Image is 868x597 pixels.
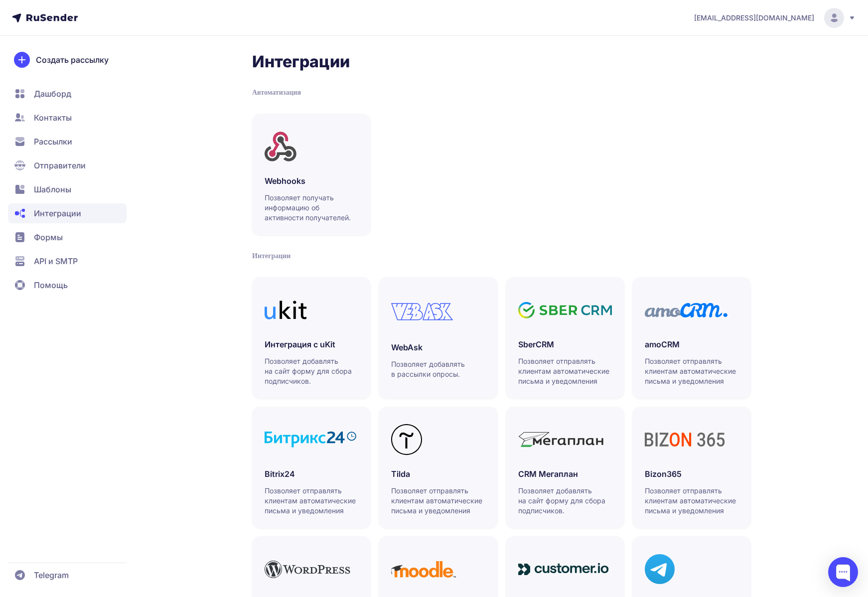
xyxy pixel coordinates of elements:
[36,54,109,66] span: Создать рассылку
[391,341,485,353] h3: WebAsk
[391,486,486,516] p: Позволяет отправлять клиентам автоматические письма и уведомления
[518,338,612,350] h3: SberCRM
[391,468,485,480] h3: Tilda
[34,207,81,219] span: Интеграции
[34,231,63,243] span: Формы
[34,88,71,100] span: Дашборд
[379,407,497,528] a: TildaПозволяет отправлять клиентам автоматические письма и уведомления
[391,359,486,379] p: Позволяет добавлять в рассылки опросы.
[252,88,751,98] div: Автоматизация
[645,486,739,516] p: Позволяет отправлять клиентам автоматические письма и уведомления
[252,114,371,235] a: WebhooksПозволяет получать информацию об активности получателей.
[518,356,613,386] p: Позволяет отправлять клиентам автоматические письма и уведомления
[632,277,751,399] a: amoCRMПозволяет отправлять клиентам автоматические письма и уведомления
[694,13,814,23] span: [EMAIL_ADDRESS][DOMAIN_NAME]
[34,255,78,267] span: API и SMTP
[34,159,86,171] span: Отправители
[645,468,738,480] h3: Bizon365
[252,407,371,528] a: Bitrix24Позволяет отправлять клиентам автоматические письма и уведомления
[34,112,72,124] span: Контакты
[645,356,739,386] p: Позволяет отправлять клиентам автоматические письма и уведомления
[518,486,613,516] p: Позволяет добавлять на сайт форму для сбора подписчиков.
[34,183,71,195] span: Шаблоны
[265,486,359,516] p: Позволяет отправлять клиентам автоматические письма и уведомления
[34,279,68,291] span: Помощь
[379,277,497,399] a: WebAskПозволяет добавлять в рассылки опросы.
[506,407,624,528] a: CRM МегапланПозволяет добавлять на сайт форму для сбора подписчиков.
[8,565,127,585] a: Telegram
[252,277,371,399] a: Интеграция с uKitПозволяет добавлять на сайт форму для сбора подписчиков.
[506,277,624,399] a: SberCRMПозволяет отправлять клиентам автоматические письма и уведомления
[645,338,738,350] h3: amoCRM
[632,407,751,528] a: Bizon365Позволяет отправлять клиентам автоматические письма и уведомления
[252,251,751,261] div: Интеграции
[265,193,359,223] p: Позволяет получать информацию об активности получателей.
[34,136,72,148] span: Рассылки
[252,52,751,72] h2: Интеграции
[34,569,69,581] span: Telegram
[265,175,358,187] h3: Webhooks
[265,468,358,480] h3: Bitrix24
[265,356,359,386] p: Позволяет добавлять на сайт форму для сбора подписчиков.
[518,468,612,480] h3: CRM Мегаплан
[265,338,358,350] h3: Интеграция с uKit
